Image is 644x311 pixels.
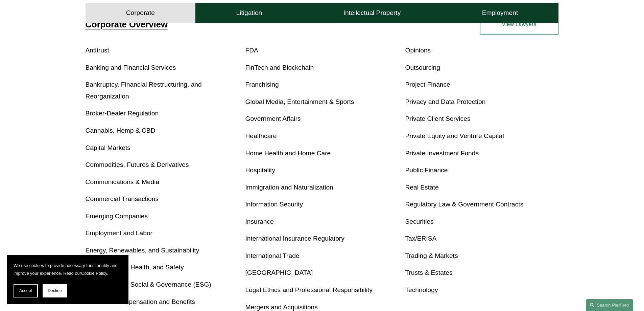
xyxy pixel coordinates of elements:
[86,247,199,254] a: Energy, Renewables, and Sustainability
[86,264,184,271] a: Environmental, Health, and Safety
[405,98,485,105] a: Privacy and Data Protection
[86,229,152,237] a: Employment and Labor
[86,110,159,117] a: Broker-Dealer Regulation
[43,284,67,297] button: Decline
[405,269,452,276] a: Trusts & Estates
[86,47,109,54] a: Antitrust
[482,9,518,17] h4: Employment
[405,81,450,88] a: Project Finance
[14,284,38,297] button: Accept
[586,299,633,311] a: Search this site
[245,252,300,259] a: International Trade
[480,14,558,35] a: View Lawyers
[86,298,195,305] a: Executive Compensation and Benefits
[86,281,211,288] a: Environmental, Social & Governance (ESG)
[343,9,401,17] h4: Intellectual Property
[405,47,431,54] a: Opinions
[245,81,279,88] a: Franchising
[245,201,303,208] a: Information Security
[405,252,458,259] a: Trading & Markets
[245,115,301,122] a: Government Affairs
[86,64,176,71] a: Banking and Financial Services
[86,127,156,134] a: Cannabis, Hemp & CBD
[245,166,276,174] a: Hospitality
[405,235,436,242] a: Tax/ERISA
[86,81,202,100] a: Bankruptcy, Financial Restructuring, and Reorganization
[7,255,128,304] section: Cookie banner
[245,64,314,71] a: FinTech and Blockchain
[245,235,344,242] a: International Insurance Regulatory
[245,269,313,276] a: [GEOGRAPHIC_DATA]
[86,144,130,151] a: Capital Markets
[405,166,448,174] a: Public Finance
[405,184,438,191] a: Real Estate
[86,195,159,202] a: Commercial Transactions
[245,47,258,54] a: FDA
[405,150,479,157] a: Private Investment Funds
[245,286,373,293] a: Legal Ethics and Professional Responsibility
[245,132,277,139] a: Healthcare
[245,150,331,157] a: Home Health and Home Care
[86,213,148,220] a: Emerging Companies
[86,161,189,168] a: Commodities, Futures & Derivatives
[245,98,354,105] a: Global Media, Entertainment & Sports
[245,304,318,311] a: Mergers and Acquisitions
[19,288,32,293] span: Accept
[86,20,168,29] a: Corporate Overview
[126,9,155,17] h4: Corporate
[405,115,470,122] a: Private Client Services
[405,64,440,71] a: Outsourcing
[236,9,262,17] h4: Litigation
[14,262,122,277] p: We use cookies to provide necessary functionality and improve your experience. Read our .
[245,218,274,225] a: Insurance
[86,178,160,185] a: Communications & Media
[48,288,62,293] span: Decline
[405,132,504,139] a: Private Equity and Venture Capital
[81,271,107,276] a: Cookie Policy
[405,286,438,293] a: Technology
[405,218,433,225] a: Securities
[405,201,523,208] a: Regulatory Law & Government Contracts
[245,184,333,191] a: Immigration and Naturalization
